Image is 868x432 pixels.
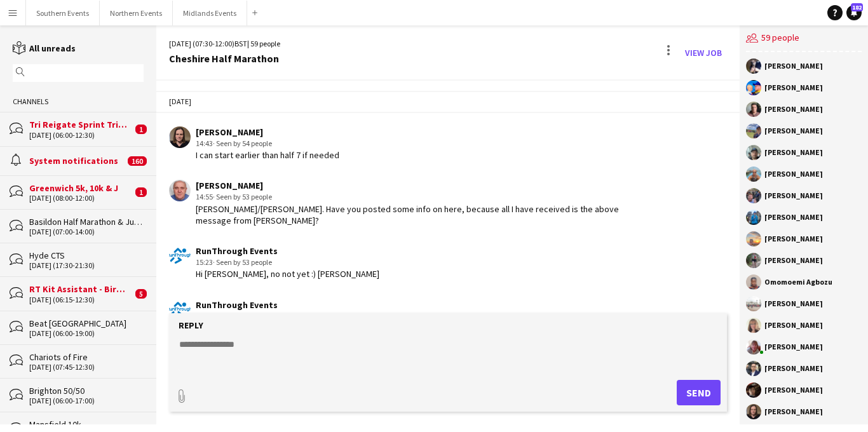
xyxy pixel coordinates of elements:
div: Hi [PERSON_NAME], no not yet :) [PERSON_NAME] [196,268,379,280]
div: [PERSON_NAME] [764,105,823,113]
div: [PERSON_NAME] [764,149,823,156]
div: Basildon Half Marathon & Juniors [29,216,144,227]
div: [PERSON_NAME] [764,386,823,394]
div: [PERSON_NAME] [764,300,823,307]
button: Southern Events [26,1,100,25]
div: Tri Reigate Sprint Triathlon [29,119,132,130]
div: Greenwich 5k, 10k & J [29,182,132,194]
div: [DATE] (07:45-12:30) [29,363,144,372]
div: RunThrough Events [196,299,636,311]
div: Hyde CTS [29,250,144,261]
div: 14:55 [196,191,636,203]
a: All unreads [13,43,76,54]
div: [DATE] (06:15-12:30) [29,295,132,304]
div: [PERSON_NAME] [764,235,823,243]
div: RunThrough Events [196,245,379,257]
div: [DATE] [156,91,740,112]
div: Cheshire Half Marathon [169,53,280,64]
span: 1 [135,125,147,134]
div: Mansfield 10k [29,419,144,430]
span: 160 [128,156,147,166]
label: Reply [179,320,203,331]
div: I can start earlier than half 7 if needed [196,149,339,161]
div: [DATE] (17:30-21:30) [29,261,144,270]
div: [PERSON_NAME]/[PERSON_NAME]. Have you posted some info on here, because all I have received is th... [196,203,636,226]
div: [PERSON_NAME] [764,257,823,264]
span: · Seen by 53 people [213,257,272,267]
span: 1 [135,187,147,197]
div: [DATE] (07:00-14:00) [29,227,144,236]
div: [PERSON_NAME] [764,343,823,351]
div: 14:43 [196,138,339,149]
a: View Job [680,43,727,63]
div: [PERSON_NAME] [764,192,823,199]
div: [PERSON_NAME] [764,408,823,415]
span: 5 [135,289,147,299]
a: 182 [846,5,862,20]
button: Midlands Events [173,1,247,25]
span: · Seen by 53 people [213,311,272,321]
div: [PERSON_NAME] [764,127,823,135]
div: [PERSON_NAME] [764,213,823,221]
div: Beat [GEOGRAPHIC_DATA] [29,318,144,329]
div: [PERSON_NAME] [764,321,823,329]
div: [PERSON_NAME] [764,365,823,372]
div: [DATE] (06:00-12:30) [29,131,132,140]
span: · Seen by 54 people [213,138,272,148]
span: BST [234,39,247,48]
span: 182 [851,3,863,11]
div: [PERSON_NAME] [764,170,823,178]
div: Brighton 50/50 [29,385,144,396]
div: [PERSON_NAME] [196,180,636,191]
div: 15:49 [196,311,636,322]
div: [DATE] (06:00-19:00) [29,329,144,338]
button: Northern Events [100,1,173,25]
div: Chariots of Fire [29,351,144,363]
div: Omomoemi Agbozu [764,278,832,286]
div: [PERSON_NAME] [196,126,339,138]
div: [PERSON_NAME] [764,62,823,70]
div: [PERSON_NAME] [764,84,823,91]
div: [DATE] (08:00-12:00) [29,194,132,203]
span: · Seen by 53 people [213,192,272,201]
div: 15:23 [196,257,379,268]
div: 59 people [746,25,862,52]
div: System notifications [29,155,125,166]
div: RT Kit Assistant - Birmingham Running Festival [29,283,132,295]
div: [DATE] (06:00-17:00) [29,396,144,405]
div: [DATE] (07:30-12:00) | 59 people [169,38,280,50]
button: Send [677,380,721,405]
